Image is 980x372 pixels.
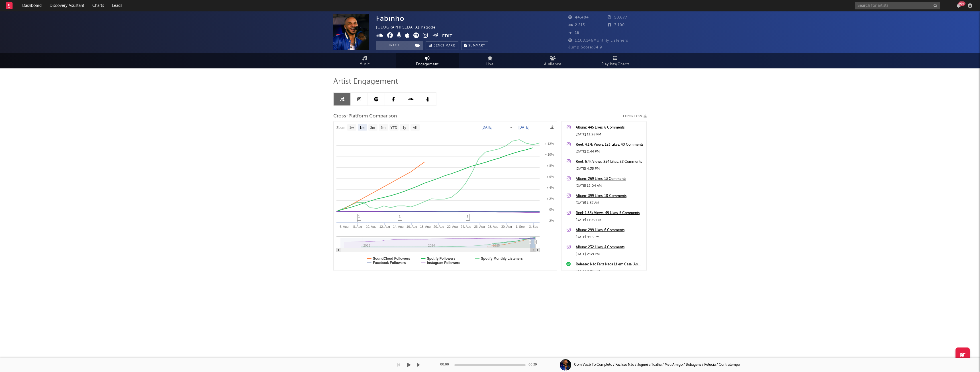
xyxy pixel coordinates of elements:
text: 3m [370,126,375,130]
div: [DATE] 1:37 AM [576,200,644,206]
text: 12. Aug [379,225,390,228]
a: Album: 299 Likes, 6 Comments [576,227,644,234]
div: 00:00 [440,361,452,368]
text: → [509,125,513,129]
a: Reel: 4.17k Views, 123 Likes, 40 Comments [576,141,644,148]
a: Engagement [396,53,459,68]
span: Engagement [416,61,439,68]
text: 8. Aug [353,225,362,228]
a: Album: 445 Likes, 8 Comments [576,124,644,131]
text: SoundCloud Followers [373,257,410,261]
text: 6m [381,126,386,130]
span: Audience [544,61,562,68]
div: [DATE] 2:44 PM [576,148,644,155]
span: 1 [358,215,360,218]
text: [DATE] [518,125,529,129]
text: + 8% [547,164,554,167]
text: 0% [549,208,554,211]
span: 2.213 [568,23,585,27]
div: Fabinho [376,14,405,23]
span: 16 [568,31,579,35]
span: Jump Score: 84.9 [568,46,602,49]
text: 30. Aug [501,225,512,228]
a: Release: Não Falta Nada Lá em Casa (Ao Vivo) [576,261,644,268]
text: 1w [349,126,354,130]
span: 1 [399,215,401,218]
a: Audience [521,53,584,68]
text: Spotify Monthly Listeners [481,257,523,261]
span: Music [360,61,370,68]
a: Album: 399 Likes, 10 Comments [576,193,644,200]
div: [DATE] 4:35 PM [576,165,644,172]
input: Search for artists [855,2,940,9]
text: 18. Aug [420,225,430,228]
span: Benchmark [434,42,455,49]
text: 6. Aug [340,225,348,228]
button: 99+ [957,3,961,8]
button: Track [376,41,412,50]
text: Instagram Followers [427,261,460,265]
button: Edit [442,32,452,40]
span: Artist Engagement [333,78,398,85]
a: Reel: 1.58k Views, 49 Likes, 5 Comments [576,210,644,217]
a: Album: 232 Likes, 4 Comments [576,244,644,251]
text: 1m [360,126,364,130]
text: 24. Aug [461,225,471,228]
text: -2% [548,219,554,222]
text: + 2% [547,197,554,200]
text: 22. Aug [447,225,458,228]
text: + 10% [545,153,554,156]
a: Benchmark [426,41,458,50]
text: + 6% [547,175,554,178]
span: 44.404 [568,16,589,19]
span: 3.100 [608,23,625,27]
a: Live [459,53,521,68]
text: 1. Sep [516,225,525,228]
text: Spotify Followers [427,257,456,261]
div: [DATE] 9:00 PM [576,268,644,275]
text: All [413,126,416,130]
span: 1.108.146 Monthly Listeners [568,39,628,42]
span: 1 [467,215,468,218]
text: + 4% [547,186,554,189]
span: Playlists/Charts [601,61,630,68]
text: Facebook Followers [373,261,406,265]
div: [DATE] 12:04 AM [576,182,644,189]
text: 28. Aug [488,225,498,228]
span: Live [486,61,494,68]
a: Music [333,53,396,68]
a: Reel: 6.4k Views, 254 Likes, 28 Comments [576,158,644,165]
text: 16. Aug [407,225,417,228]
div: 99 + [958,1,965,6]
div: [DATE] 2:39 PM [576,251,644,258]
text: 3. Sep [529,225,538,228]
span: 50.677 [608,16,627,19]
div: [DATE] 11:28 PM [576,131,644,138]
text: 14. Aug [393,225,403,228]
text: 26. Aug [474,225,485,228]
text: YTD [390,126,397,130]
text: + 12% [545,142,554,145]
span: Cross-Platform Comparison [333,113,397,120]
div: [GEOGRAPHIC_DATA] | Pagode [376,24,442,31]
div: [DATE] 9:15 PM [576,234,644,241]
div: 00:29 [528,361,540,368]
a: Album: 269 Likes, 13 Comments [576,176,644,182]
text: 20. Aug [434,225,444,228]
button: Summary [461,41,488,50]
span: Summary [468,44,485,47]
button: Export CSV [623,115,647,118]
text: 10. Aug [366,225,376,228]
text: 1y [403,126,406,130]
text: [DATE] [482,125,493,129]
text: Zoom [336,126,345,130]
